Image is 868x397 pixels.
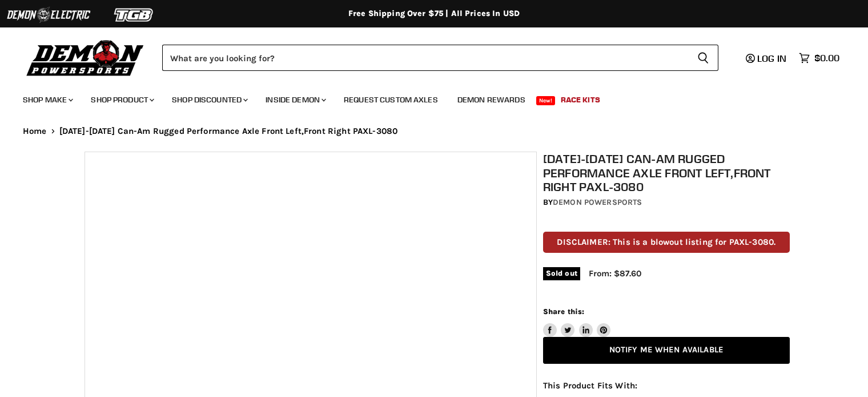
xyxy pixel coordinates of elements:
[14,84,837,112] ul: Main menu
[543,152,790,194] h1: [DATE]-[DATE] Can-Am Rugged Performance Axle Front Left,Front Right PAXL-3080
[552,88,609,112] a: Race Kits
[23,37,148,78] img: Demon Powersports
[59,126,398,136] span: [DATE]-[DATE] Can-Am Rugged Performance Axle Front Left,Front Right PAXL-3080
[543,379,790,392] p: This Product Fits With:
[163,88,255,112] a: Shop Discounted
[162,45,688,71] input: Search
[536,96,556,105] span: New!
[688,45,718,71] button: Search
[335,88,447,112] a: Request Custom Axles
[553,197,642,207] a: Demon Powersports
[543,232,790,253] p: DISCLAIMER: This is a blowout listing for PAXL-3080.
[814,53,839,63] span: $0.00
[543,196,790,209] div: by
[543,307,611,337] aside: Share this:
[257,88,333,112] a: Inside Demon
[82,88,161,112] a: Shop Product
[793,50,845,66] a: $0.00
[162,45,718,71] form: Product
[589,268,641,279] span: From: $87.60
[449,88,534,112] a: Demon Rewards
[757,53,786,64] span: Log in
[6,4,91,26] img: Demon Electric Logo 2
[23,126,47,136] a: Home
[741,53,793,63] a: Log in
[543,337,790,364] a: Notify Me When Available
[14,88,80,112] a: Shop Make
[543,307,584,316] span: Share this:
[543,267,580,280] span: Sold out
[91,4,177,26] img: TGB Logo 2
